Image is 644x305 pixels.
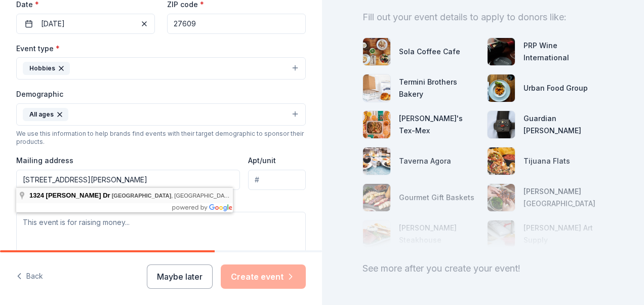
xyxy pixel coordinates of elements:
button: Maybe later [147,264,213,289]
img: photo for Guardian Angel Device [488,111,515,138]
label: Mailing address [16,156,73,166]
input: Enter a US address [16,170,240,190]
div: Urban Food Group [524,82,588,94]
span: [PERSON_NAME] Dr [46,192,110,199]
img: photo for Chuy's Tex-Mex [363,111,390,138]
button: [DATE] [16,14,155,34]
div: Termini Brothers Bakery [399,76,479,100]
div: See more after you create your event! [363,260,603,277]
div: All ages [23,108,68,121]
button: All ages [16,103,306,126]
span: 1324 [29,192,44,199]
button: Hobbies [16,57,306,80]
div: Hobbies [23,62,70,75]
div: Sola Coffee Cafe [399,46,460,58]
div: Guardian [PERSON_NAME] [524,112,603,137]
img: photo for PRP Wine International [488,38,515,65]
label: Apt/unit [248,156,276,166]
div: We use this information to help brands find events with their target demographic to sponsor their... [16,130,306,146]
div: Fill out your event details to apply to donors like: [363,9,603,25]
label: Event type [16,44,60,54]
input: 12345 (U.S. only) [167,14,306,34]
span: , [GEOGRAPHIC_DATA], [GEOGRAPHIC_DATA] [112,193,294,199]
div: [PERSON_NAME]'s Tex-Mex [399,112,479,137]
img: photo for Termini Brothers Bakery [363,74,390,102]
img: photo for Sola Coffee Cafe [363,38,390,65]
label: Demographic [16,89,63,99]
img: photo for Urban Food Group [488,74,515,102]
input: # [248,170,306,190]
button: Back [16,266,43,287]
div: PRP Wine International [524,40,603,64]
span: [GEOGRAPHIC_DATA] [112,193,172,199]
